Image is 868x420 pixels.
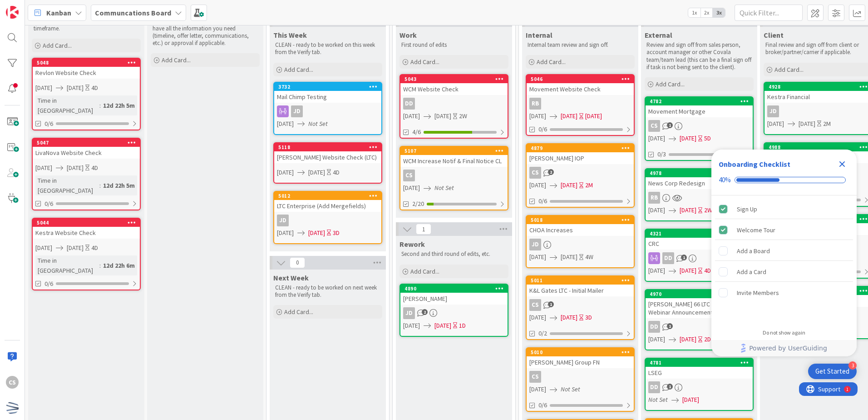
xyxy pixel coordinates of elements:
div: 2W [459,111,467,121]
span: 2 [422,309,428,315]
div: Revlon Website Check [33,67,140,79]
span: : [99,260,101,270]
div: 4W [585,252,593,262]
div: 4978 [650,170,753,176]
a: 4781LSEGDDNot Set[DATE] [645,358,754,411]
span: Add Card... [410,267,439,275]
div: 5043WCM Website Check [400,75,508,95]
a: 5046Movement Website CheckRB[DATE][DATE][DATE]0/6 [526,74,635,136]
p: CLEANING - Tasks that need to be analyzed and completed soon. Please be sure you have all the inf... [153,10,258,47]
span: 1x [688,8,700,17]
span: Work [399,30,417,40]
span: [DATE] [35,83,52,93]
div: DD [403,98,415,110]
span: [DATE] [529,252,546,262]
div: 5018CHOA Increases [527,216,634,236]
div: Add a Card is incomplete. [715,262,853,282]
div: LTC Enterprise (Add Mergefields) [274,200,381,212]
a: 5048Revlon Website Check[DATE][DATE]4DTime in [GEOGRAPHIC_DATA]:12d 22h 5m0/6 [32,58,141,130]
span: [DATE] [561,111,577,121]
div: 4D [333,168,340,177]
span: [DATE] [680,134,696,143]
span: [DATE] [529,111,546,121]
span: 0/6 [538,196,547,206]
div: 5010 [531,349,634,355]
span: [DATE] [67,163,84,173]
span: External [645,30,672,40]
a: 5047LivaNova Website Check[DATE][DATE]4DTime in [GEOGRAPHIC_DATA]:12d 22h 5m0/6 [32,138,141,210]
div: 4D [91,83,98,93]
div: Kestra Website Check [33,227,140,239]
div: 5118 [274,143,381,151]
span: Add Card... [284,65,313,74]
div: Checklist Container [711,150,857,356]
span: Add Card... [774,65,804,74]
div: CS [529,371,541,383]
span: [DATE] [680,205,696,215]
span: [DATE] [561,180,577,190]
div: Footer [711,340,857,356]
span: Internal [526,30,552,40]
span: 0/6 [44,279,53,289]
span: 0/6 [44,119,53,129]
span: [DATE] [277,119,294,129]
div: 4978News Corp Redesign [646,169,753,189]
a: Powered by UserGuiding [716,340,852,356]
p: CLEAN - ready to be worked on this week from the Verify tab. [275,41,380,56]
div: Add a Card [737,266,766,277]
div: 5011K&L Gates LTC - Initial Mailer [527,276,634,296]
span: : [99,180,101,190]
div: 4970 [646,290,753,298]
div: 3732 [278,84,381,90]
div: RB [646,192,753,204]
div: CS [400,170,508,181]
span: [DATE] [680,266,696,275]
div: Mail Chimp Testing [274,91,381,103]
div: 5118 [278,144,381,150]
div: Add a Board [737,245,770,256]
span: [DATE] [308,168,325,177]
div: Checklist progress: 40% [719,176,849,184]
div: 5018 [531,217,634,223]
div: 5012 [278,193,381,199]
span: [DATE] [648,335,665,344]
div: 5107 [400,147,508,155]
div: 5046 [531,76,634,82]
div: Open Get Started checklist, remaining modules: 3 [808,364,857,379]
span: 2 [548,169,554,175]
div: Checklist items [711,195,857,323]
a: 5012LTC Enterprise (Add Mergefields)JD[DATE][DATE]3D [273,191,382,244]
a: 5018CHOA IncreasesJD[DATE][DATE]4W [526,215,635,268]
span: [DATE] [680,335,696,344]
span: [DATE] [799,119,815,129]
span: [DATE] [648,205,665,215]
div: 5118[PERSON_NAME] Website Check (LTC) [274,143,381,163]
div: CS [527,299,634,311]
div: 5011 [527,276,634,285]
p: First round of edits [401,41,507,49]
div: Welcome Tour is complete. [715,220,853,240]
span: 0/2 [538,329,547,338]
div: DD [648,321,660,333]
div: Invite Members [737,287,779,298]
div: JD [527,239,634,250]
div: JD [274,105,381,117]
p: CLEAN - ready to be worked on next week from the Verify tab. [275,284,380,299]
a: 5010[PERSON_NAME] Group FNCS[DATE]Not Set0/6 [526,347,635,412]
span: 2x [700,8,713,17]
div: 5048Revlon Website Check [33,59,140,79]
p: Review and sign off from sales person, account manager or other Covala team/team lead (this can b... [646,41,752,71]
span: 1 [548,301,554,307]
div: 3D [333,228,340,238]
div: 5047 [33,139,140,147]
div: Time in [GEOGRAPHIC_DATA] [35,255,99,275]
div: Close Checklist [835,157,849,171]
a: 5011K&L Gates LTC - Initial MailerCS[DATE][DATE]3D0/2 [526,275,635,340]
a: 5107WCM Increase Notif & Final Notice CLCS[DATE]Not Set2/20 [399,146,508,210]
span: [DATE] [277,168,294,177]
div: 5D [704,134,711,143]
div: 5044 [33,219,140,227]
p: Second and third round of edits, etc. [401,250,507,258]
div: [PERSON_NAME] IOP [527,152,634,164]
div: JD [403,307,415,319]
